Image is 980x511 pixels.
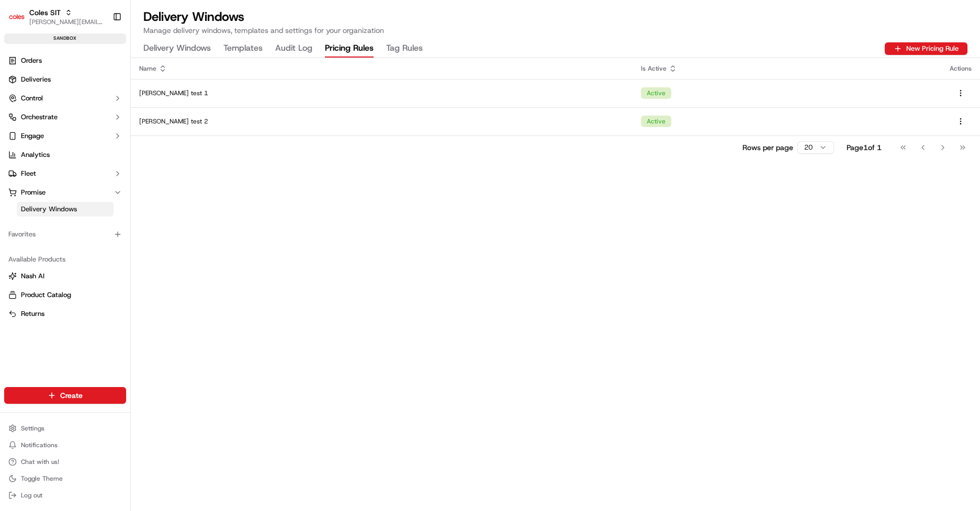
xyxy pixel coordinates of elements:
span: Fleet [21,169,36,178]
span: Create [60,390,83,401]
p: Rows per page [742,142,793,153]
a: Orders [4,52,126,69]
a: Product Catalog [8,290,122,300]
div: Active [641,87,671,99]
span: Settings [21,424,44,433]
button: Templates [223,40,263,58]
a: Delivery Windows [17,202,114,217]
a: Returns [8,309,122,319]
span: Log out [21,491,42,499]
button: Chat with us! [4,455,126,469]
div: Is Active [641,64,933,73]
div: Available Products [4,251,126,268]
img: Coles SIT [8,8,25,25]
button: Tag Rules [386,40,423,58]
div: [PERSON_NAME] test 1 [139,89,624,97]
a: Analytics [4,146,126,163]
button: Orchestrate [4,109,126,126]
button: Control [4,90,126,107]
button: Fleet [4,165,126,182]
p: Manage delivery windows, templates and settings for your organization [143,25,384,36]
div: Favorites [4,226,126,243]
span: Delivery Windows [21,205,77,214]
h1: Delivery Windows [143,8,384,25]
button: Log out [4,488,126,503]
div: Active [641,116,671,127]
a: Nash AI [8,271,122,281]
button: Toggle Theme [4,471,126,486]
button: Coles SIT [29,7,61,18]
div: Actions [950,64,972,73]
span: Analytics [21,150,50,160]
button: Coles SITColes SIT[PERSON_NAME][EMAIL_ADDRESS][DOMAIN_NAME] [4,4,108,29]
button: Notifications [4,438,126,452]
span: Returns [21,309,44,319]
button: Nash AI [4,268,126,285]
span: Deliveries [21,75,51,84]
span: Orders [21,56,42,65]
span: Notifications [21,441,58,449]
button: Audit Log [275,40,312,58]
button: Returns [4,305,126,322]
button: [PERSON_NAME][EMAIL_ADDRESS][DOMAIN_NAME] [29,18,104,26]
div: Page 1 of 1 [847,142,882,153]
span: Toggle Theme [21,474,63,483]
button: Create [4,387,126,404]
button: Pricing Rules [325,40,374,58]
a: Deliveries [4,71,126,88]
span: Orchestrate [21,112,58,122]
button: Settings [4,421,126,436]
span: Promise [21,188,46,197]
button: Delivery Windows [143,40,211,58]
button: New Pricing Rule [885,42,967,55]
span: Product Catalog [21,290,71,300]
span: Control [21,94,43,103]
button: Promise [4,184,126,201]
button: Engage [4,128,126,144]
span: Engage [21,131,44,141]
div: [PERSON_NAME] test 2 [139,117,624,126]
button: Product Catalog [4,287,126,303]
div: Name [139,64,624,73]
div: sandbox [4,33,126,44]
span: Chat with us! [21,458,59,466]
span: Nash AI [21,271,44,281]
